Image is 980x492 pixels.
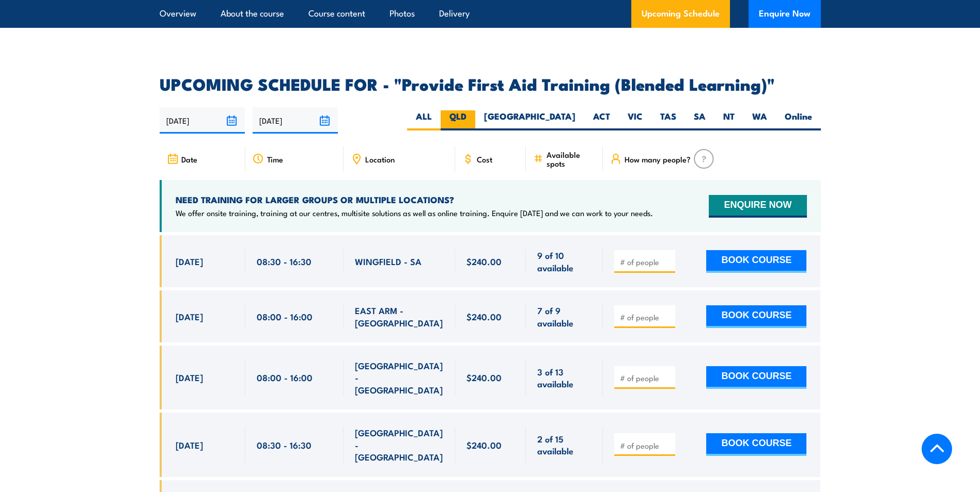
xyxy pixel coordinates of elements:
[620,373,672,383] input: # of people
[267,155,283,163] span: Time
[537,366,592,390] span: 3 of 13 available
[743,110,776,130] label: WA
[176,255,203,267] span: [DATE]
[160,76,821,91] h2: UPCOMING SCHEDULE FOR - "Provide First Aid Training (Blended Learning)"
[620,257,672,267] input: # of people
[619,110,651,130] label: VIC
[257,255,312,267] span: 08:30 - 16:30
[776,110,821,130] label: Online
[706,366,806,389] button: BOOK COURSE
[176,371,203,383] span: [DATE]
[620,312,672,322] input: # of people
[257,371,313,383] span: 08:00 - 16:00
[706,250,806,273] button: BOOK COURSE
[176,310,203,322] span: [DATE]
[706,433,806,456] button: BOOK COURSE
[407,110,441,130] label: ALL
[355,359,444,396] span: [GEOGRAPHIC_DATA] - [GEOGRAPHIC_DATA]
[714,110,743,130] label: NT
[257,310,313,322] span: 08:00 - 16:00
[620,440,672,451] input: # of people
[253,107,338,134] input: To date
[651,110,685,130] label: TAS
[709,195,806,218] button: ENQUIRE NOW
[547,150,596,168] span: Available spots
[537,304,592,329] span: 7 of 9 available
[176,208,653,218] p: We offer onsite training, training at our centres, multisite solutions as well as online training...
[160,107,245,134] input: From date
[441,110,475,130] label: QLD
[355,427,444,463] span: [GEOGRAPHIC_DATA] - [GEOGRAPHIC_DATA]
[365,155,395,163] span: Location
[181,155,197,163] span: Date
[257,439,312,451] span: 08:30 - 16:30
[477,155,492,163] span: Cost
[466,371,502,383] span: $240.00
[355,304,444,329] span: EAST ARM - [GEOGRAPHIC_DATA]
[466,255,502,267] span: $240.00
[466,310,502,322] span: $240.00
[706,305,806,328] button: BOOK COURSE
[355,255,422,267] span: WINGFIELD - SA
[537,433,592,457] span: 2 of 15 available
[176,194,653,205] h4: NEED TRAINING FOR LARGER GROUPS OR MULTIPLE LOCATIONS?
[537,249,592,273] span: 9 of 10 available
[685,110,714,130] label: SA
[584,110,619,130] label: ACT
[176,439,203,451] span: [DATE]
[466,439,502,451] span: $240.00
[625,155,691,163] span: How many people?
[475,110,584,130] label: [GEOGRAPHIC_DATA]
